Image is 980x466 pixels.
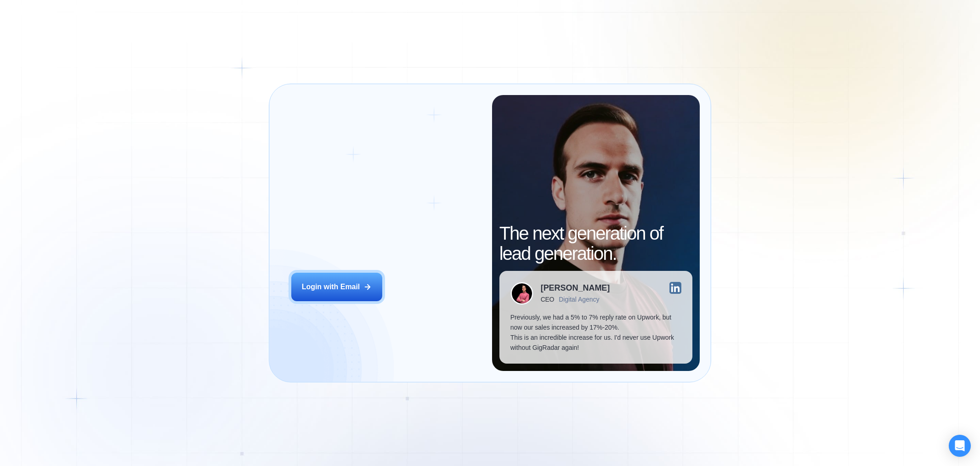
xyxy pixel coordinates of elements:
[541,284,610,292] div: [PERSON_NAME]
[559,296,599,303] div: Digital Agency
[291,273,382,301] button: Login with Email
[541,296,554,303] div: CEO
[510,312,681,353] p: Previously, we had a 5% to 7% reply rate on Upwork, but now our sales increased by 17%-20%. This ...
[949,435,971,457] div: Open Intercom Messenger
[499,223,692,264] h2: The next generation of lead generation.
[302,282,360,292] div: Login with Email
